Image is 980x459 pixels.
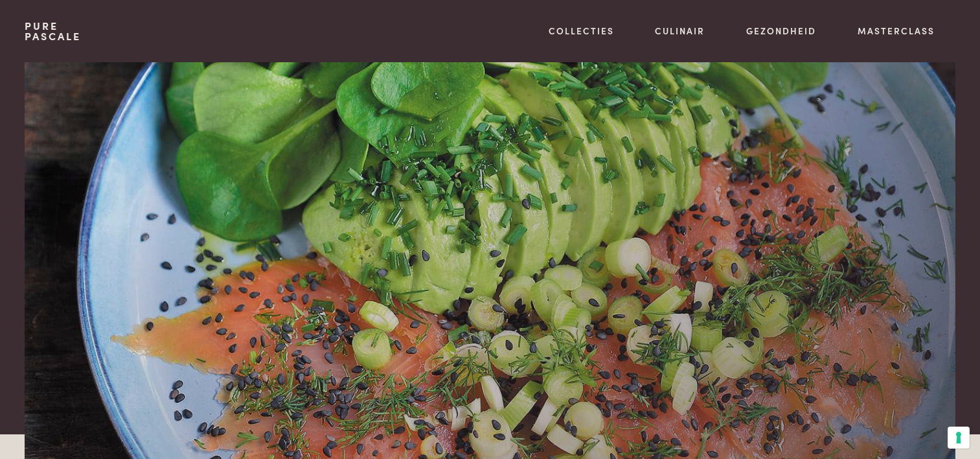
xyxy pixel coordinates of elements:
[948,427,970,449] button: Uw voorkeuren voor toestemming voor trackingtechnologieën
[549,24,614,38] a: Collecties
[655,24,705,38] a: Culinair
[746,24,816,38] a: Gezondheid
[858,24,935,38] a: Masterclass
[25,21,81,41] a: PurePascale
